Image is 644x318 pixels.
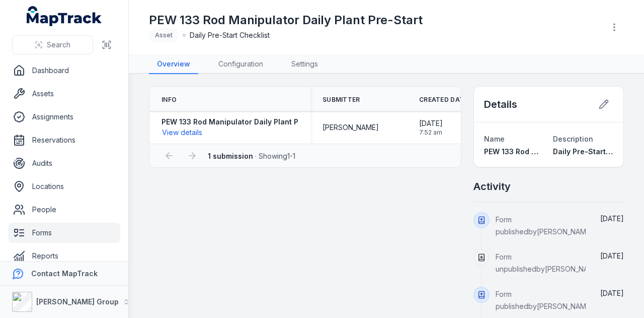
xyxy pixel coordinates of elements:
a: Assignments [8,107,120,127]
span: Form published by [PERSON_NAME] [496,290,593,310]
strong: Contact MapTrack [31,269,98,278]
a: Reports [8,246,120,266]
h2: Details [484,97,517,111]
span: · Showing 1 - 1 [208,152,295,160]
span: Daily Pre-Start Checklist [553,147,641,156]
span: [DATE] [419,118,443,129]
span: Submitter [323,96,360,104]
a: Audits [8,153,120,173]
a: Assets [8,84,120,104]
a: Forms [8,223,120,243]
a: Reservations [8,130,120,150]
a: Locations [8,176,120,197]
a: People [8,200,120,220]
button: View details [162,127,203,138]
a: MapTrack [27,6,102,26]
span: Form published by [PERSON_NAME] [496,215,593,236]
span: [PERSON_NAME] [323,122,379,133]
span: [DATE] [600,289,624,297]
time: 11/08/2025, 9:08:29 am [600,289,624,297]
span: Search [47,40,70,50]
span: [DATE] [600,214,624,223]
h1: PEW 133 Rod Manipulator Daily Plant Pre-Start [149,12,423,28]
a: Settings [283,55,326,74]
span: Info [162,96,177,104]
span: Created Date [419,96,468,104]
span: Daily Pre-Start Checklist [190,30,270,40]
span: 7:52 am [419,129,443,137]
a: Configuration [210,55,271,74]
time: 21/08/2025, 10:05:11 am [600,251,624,260]
time: 21/08/2025, 10:08:54 am [600,214,624,223]
strong: 1 submission [208,152,253,160]
span: Name [484,135,505,143]
a: Dashboard [8,60,120,81]
button: Search [12,35,93,54]
div: Asset [149,28,179,42]
strong: [PERSON_NAME] Group [36,297,119,306]
strong: PEW 133 Rod Manipulator Daily Plant Pre-Start [162,117,327,127]
span: Description [553,135,593,143]
h2: Activity [473,179,511,194]
span: [DATE] [600,251,624,260]
time: 27/06/2025, 7:52:37 am [419,118,443,137]
a: Overview [149,55,198,74]
span: Form unpublished by [PERSON_NAME] [496,252,601,273]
